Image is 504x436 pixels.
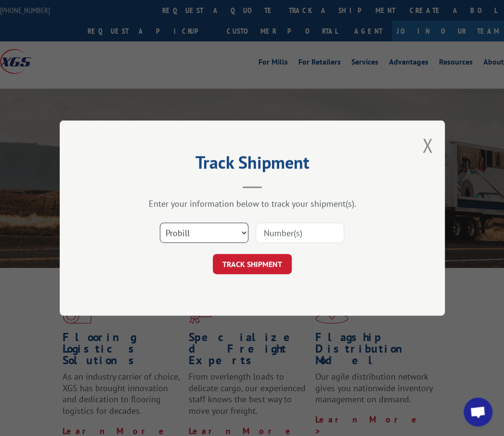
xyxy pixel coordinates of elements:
div: Open chat [464,397,492,426]
h2: Track Shipment [108,156,397,174]
input: Number(s) [256,223,344,243]
button: TRACK SHIPMENT [213,254,292,274]
button: Close modal [422,132,433,158]
div: Enter your information below to track your shipment(s). [108,198,397,209]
